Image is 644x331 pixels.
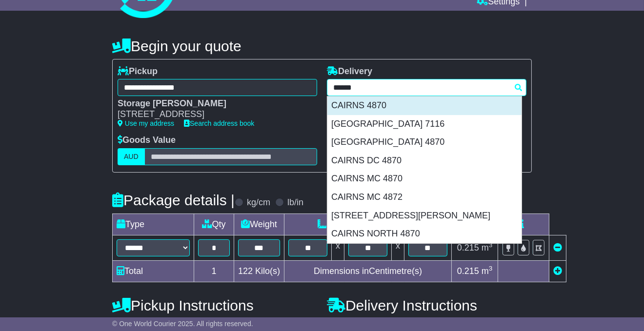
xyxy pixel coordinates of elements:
span: m [482,243,493,253]
h4: Begin your quote [112,38,532,54]
label: lb/in [287,197,303,208]
span: 0.215 [457,243,479,253]
span: m [482,266,493,276]
td: Weight [234,214,284,235]
div: CAIRNS MC 4870 [327,170,522,188]
span: © One World Courier 2025. All rights reserved. [112,320,253,328]
div: CAIRNS DC 4870 [327,152,522,170]
sup: 3 [489,265,493,272]
td: Dimensions (L x W x H) [284,214,452,235]
label: kg/cm [247,197,270,208]
span: 122 [238,266,253,276]
a: Use my address [118,119,174,127]
td: Kilo(s) [234,260,284,282]
sup: 3 [489,241,493,249]
div: [GEOGRAPHIC_DATA] 7116 [327,115,522,134]
label: Delivery [327,66,372,77]
div: Storage [PERSON_NAME] [118,98,307,109]
td: x [332,235,344,260]
td: Total [113,260,194,282]
h4: Delivery Instructions [327,297,532,313]
label: Pickup [118,66,158,77]
div: CAIRNS MC 4872 [327,188,522,207]
div: [STREET_ADDRESS] [118,109,307,120]
label: AUD [118,148,145,165]
td: Type [113,214,194,235]
td: Dimensions in Centimetre(s) [284,260,452,282]
label: Goods Value [118,135,176,146]
div: [STREET_ADDRESS][PERSON_NAME] [327,207,522,225]
span: 0.215 [457,266,479,276]
h4: Pickup Instructions [112,297,317,313]
td: x [392,235,404,260]
a: Remove this item [553,243,562,253]
td: 1 [194,260,234,282]
a: Search address book [184,119,254,127]
a: Add new item [553,266,562,276]
div: [GEOGRAPHIC_DATA] 4870 [327,133,522,152]
h4: Package details | [112,192,235,208]
div: CAIRNS NORTH 4870 [327,225,522,243]
div: CAIRNS 4870 [327,97,522,115]
td: Qty [194,214,234,235]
